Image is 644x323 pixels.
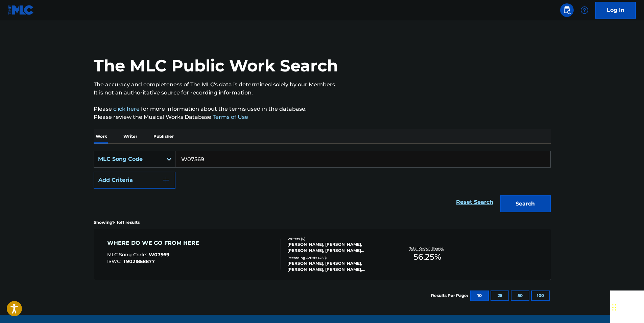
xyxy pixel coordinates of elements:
[287,241,389,254] div: [PERSON_NAME], [PERSON_NAME], [PERSON_NAME], [PERSON_NAME] [PERSON_NAME]
[94,172,175,189] button: Add Criteria
[470,290,489,301] button: 10
[94,56,338,76] h1: The MLC Public Work Search
[94,129,109,144] p: Work
[94,229,551,280] a: WHERE DO WE GO FROM HEREMLC Song Code:W07569ISWC:T9021858877Writers (4)[PERSON_NAME], [PERSON_NAM...
[287,260,389,273] div: [PERSON_NAME], [PERSON_NAME], [PERSON_NAME], [PERSON_NAME], [PERSON_NAME]
[113,106,140,112] a: click here
[595,2,636,19] a: Log In
[211,114,248,120] a: Terms of Use
[491,290,509,301] button: 25
[578,3,591,17] div: Help
[94,81,551,89] p: The accuracy and completeness of The MLC's data is determined solely by our Members.
[580,6,589,14] img: help
[94,219,140,225] p: Showing 1 - 1 of 1 results
[107,258,123,264] span: ISWC :
[162,176,170,184] img: 9d2ae6d4665cec9f34b9.svg
[511,290,529,301] button: 50
[121,129,139,144] p: Writer
[560,3,574,17] a: Public Search
[453,195,497,210] a: Reset Search
[8,5,34,15] img: MLC Logo
[94,113,551,121] p: Please review the Musical Works Database
[287,236,389,241] div: Writers ( 4 )
[107,252,149,258] span: MLC Song Code :
[107,239,202,247] div: WHERE DO WE GO FROM HERE
[287,255,389,260] div: Recording Artists ( 458 )
[98,155,159,163] div: MLC Song Code
[431,293,470,299] p: Results Per Page:
[610,290,644,323] iframe: Chat Widget
[612,297,616,318] div: Drag
[123,258,155,264] span: T9021858877
[149,252,169,258] span: W07569
[500,195,551,212] button: Search
[151,129,176,144] p: Publisher
[413,251,441,263] span: 56.25 %
[94,105,551,113] p: Please for more information about the terms used in the database.
[94,89,551,97] p: It is not an authoritative source for recording information.
[94,151,551,216] form: Search Form
[563,6,571,14] img: search
[409,246,446,251] p: Total Known Shares:
[531,290,550,301] button: 100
